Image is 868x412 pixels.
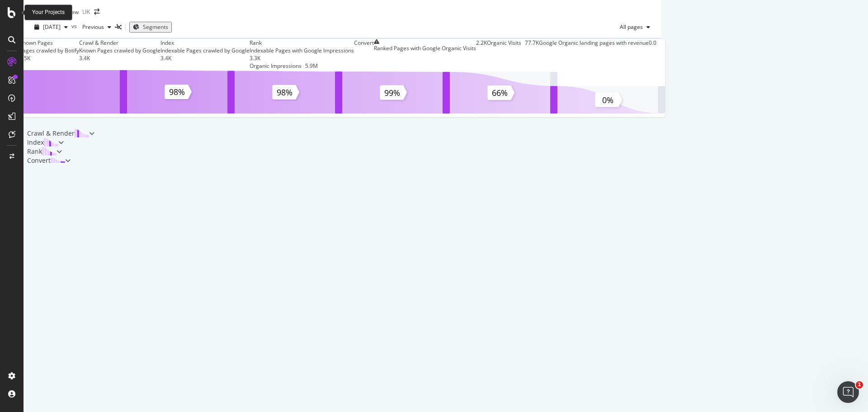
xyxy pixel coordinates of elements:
[71,22,79,30] span: vs
[82,7,90,16] div: UK
[79,39,118,47] div: Crawl & Render
[277,86,292,97] text: 98%
[27,147,42,156] div: Rank
[75,129,89,137] img: block-icon
[43,23,61,31] span: 2025 Sep. 27th
[525,39,539,70] div: 77.7K
[32,9,65,16] div: Your Projects
[649,39,656,70] div: 0.0
[129,22,172,32] button: Segments
[354,39,374,47] div: Convert
[42,147,57,156] img: block-icon
[19,47,79,54] div: Pages crawled by Botify
[539,39,649,47] div: Google Organic landing pages with revenue
[374,44,476,52] div: Ranked Pages with Google Organic Visits
[27,156,51,165] div: Convert
[305,62,318,70] div: 5.9M
[31,20,71,34] button: [DATE]
[476,39,487,70] div: 2.2K
[79,54,160,62] div: 3.4K
[143,23,168,31] span: Segments
[169,86,185,97] text: 98%
[250,47,354,54] div: Indexable Pages with Google Impressions
[250,39,262,47] div: Rank
[250,54,354,62] div: 3.3K
[492,87,508,98] text: 66%
[44,138,58,147] img: block-icon
[250,62,302,70] div: Organic Impressions
[602,94,613,105] text: 0%
[19,54,79,62] div: 3.5K
[27,138,44,147] div: Index
[94,9,99,15] div: arrow-right-arrow-left
[27,129,75,138] div: Crawl & Render
[384,87,400,98] text: 99%
[487,39,521,70] div: Organic Visits
[51,156,65,165] img: block-icon
[79,23,104,31] span: Previous
[616,20,654,34] button: All pages
[856,381,863,388] span: 1
[160,47,250,54] div: Indexable Pages crawled by Google
[19,39,53,47] div: Known Pages
[79,47,160,54] div: Known Pages crawled by Google
[160,54,250,62] div: 3.4K
[79,20,115,34] button: Previous
[160,39,174,47] div: Index
[837,381,859,403] iframe: Intercom live chat
[616,23,643,31] span: All pages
